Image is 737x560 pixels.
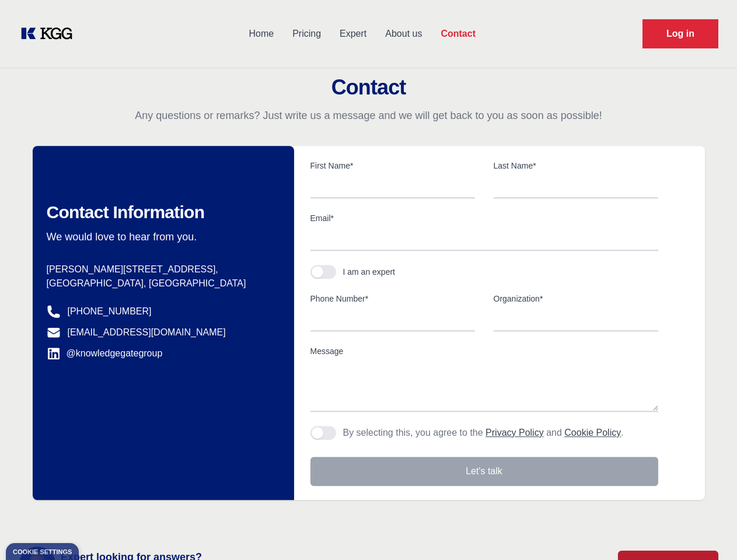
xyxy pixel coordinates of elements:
p: [GEOGRAPHIC_DATA], [GEOGRAPHIC_DATA] [47,276,275,290]
p: We would love to hear from you. [47,230,275,244]
div: I am an expert [343,266,396,278]
p: By selecting this, you agree to the and . [343,426,624,440]
p: [PERSON_NAME][STREET_ADDRESS], [47,262,275,276]
a: Request Demo [642,19,718,48]
label: Message [310,345,658,357]
a: Cookie Policy [564,428,621,437]
a: Contact [431,19,485,49]
h2: Contact Information [47,202,275,223]
a: Pricing [283,19,330,49]
a: KOL Knowledge Platform: Talk to Key External Experts (KEE) [19,24,82,43]
label: Phone Number* [310,293,475,304]
label: Last Name* [494,160,658,171]
a: [PHONE_NUMBER] [68,304,152,318]
a: @knowledgegategroup [47,346,163,360]
a: Expert [330,19,376,49]
a: Privacy Policy [485,428,544,437]
p: Any questions or remarks? Just write us a message and we will get back to you as soon as possible! [14,108,723,123]
label: First Name* [310,160,475,171]
iframe: Chat Widget [679,504,737,560]
label: Email* [310,212,658,224]
label: Organization* [494,293,658,304]
a: Home [239,19,283,49]
a: About us [376,19,431,49]
h2: Contact [14,76,723,99]
div: Cookie settings [13,549,72,555]
button: Let's talk [310,457,658,486]
a: [EMAIL_ADDRESS][DOMAIN_NAME] [68,325,226,339]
